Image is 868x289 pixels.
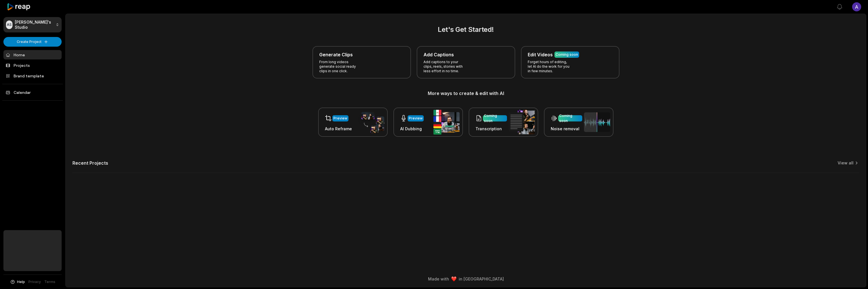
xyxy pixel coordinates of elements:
[559,113,581,123] div: Coming soon
[838,160,854,166] a: View all
[72,160,108,166] h2: Recent Projects
[28,279,41,284] a: Privacy
[71,276,861,282] div: Made with in [GEOGRAPHIC_DATA]
[423,60,468,73] p: Add captions to your clips, reels, stories with less effort in no time.
[319,60,363,73] p: From long videos generate social ready clips in one click.
[509,110,535,134] img: transcription.png
[6,20,12,29] div: AS
[3,71,62,80] a: Brand template
[72,90,859,97] h3: More ways to create & edit with AI
[3,61,62,70] a: Projects
[3,37,62,47] button: Create Project
[319,51,353,58] h3: Generate Clips
[44,279,55,284] a: Terms
[333,116,347,121] div: Preview
[451,276,456,282] img: heart emoji
[10,279,25,284] button: Help
[17,279,25,284] span: Help
[584,112,610,132] img: noise_removal.png
[528,60,572,73] p: Forget hours of editing, let AI do the work for you in few minutes.
[475,126,507,132] h3: Transcription
[3,50,62,59] a: Home
[433,110,460,135] img: ai_dubbing.png
[484,113,506,123] div: Coming soon
[3,88,62,97] a: Calendar
[325,126,352,132] h3: Auto Reframe
[358,111,384,133] img: auto_reframe.png
[423,51,454,58] h3: Add Captions
[15,20,53,30] p: [PERSON_NAME]'s Studio
[551,126,582,132] h3: Noise removal
[528,51,553,58] h3: Edit Videos
[556,52,578,57] div: Coming soon
[409,116,423,121] div: Preview
[400,126,424,132] h3: AI Dubbing
[72,24,859,35] h2: Let's Get Started!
